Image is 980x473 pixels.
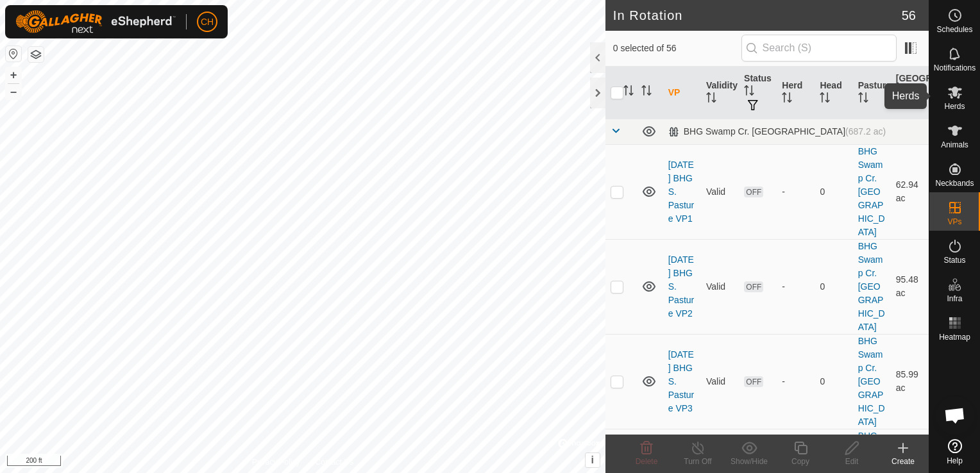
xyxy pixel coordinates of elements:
span: Herds [944,103,965,110]
button: i [586,453,600,467]
th: [GEOGRAPHIC_DATA] Area [891,67,929,119]
div: - [782,375,809,388]
p-sorticon: Activate to sort [896,101,906,111]
img: Gallagher Logo [15,10,176,33]
span: Infra [947,295,962,303]
div: Show/Hide [723,456,775,467]
div: Create [877,456,929,467]
div: Copy [775,456,826,467]
span: OFF [744,187,763,197]
th: Pasture [853,67,891,119]
a: BHG Swamp Cr. [GEOGRAPHIC_DATA] [858,241,885,332]
a: [DATE] BHG S. Pasture VP1 [668,160,694,224]
a: Contact Us [316,456,353,468]
a: Help [929,434,980,470]
td: 62.94 ac [891,144,929,239]
span: 0 selected of 56 [613,42,741,55]
th: Status [739,67,777,119]
input: Search (S) [741,35,897,62]
a: [DATE] BHG S. Pasture VP3 [668,349,694,413]
span: CH [201,15,214,29]
div: Edit [826,456,877,467]
p-sorticon: Activate to sort [641,87,652,97]
span: (687.2 ac) [845,126,886,137]
span: Animals [941,141,968,149]
button: + [6,67,21,83]
span: 56 [902,6,916,25]
a: BHG Swamp Cr. [GEOGRAPHIC_DATA] [858,146,885,237]
td: Valid [701,334,739,429]
span: Help [947,457,963,465]
div: - [782,280,809,294]
span: Neckbands [935,179,974,187]
td: 0 [815,144,852,239]
div: - [782,185,809,199]
p-sorticon: Activate to sort [744,87,754,97]
div: BHG Swamp Cr. [GEOGRAPHIC_DATA] [668,126,886,137]
p-sorticon: Activate to sort [858,94,868,104]
div: Turn Off [672,456,723,467]
span: OFF [744,376,763,387]
span: i [591,454,594,465]
p-sorticon: Activate to sort [782,94,792,104]
td: 0 [815,239,852,334]
td: Valid [701,144,739,239]
a: BHG Swamp Cr. [GEOGRAPHIC_DATA] [858,336,885,427]
span: Heatmap [939,333,970,341]
p-sorticon: Activate to sort [623,87,634,97]
th: Herd [777,67,815,119]
button: – [6,84,21,99]
td: 0 [815,334,852,429]
a: Privacy Policy [252,456,300,468]
p-sorticon: Activate to sort [820,94,830,104]
th: Validity [701,67,739,119]
h2: In Rotation [613,8,902,23]
a: [DATE] BHG S. Pasture VP2 [668,254,694,319]
th: Head [815,67,852,119]
button: Map Layers [28,47,44,62]
td: 95.48 ac [891,239,929,334]
p-sorticon: Activate to sort [706,94,716,104]
td: Valid [701,239,739,334]
button: Reset Map [6,46,21,62]
th: VP [663,67,701,119]
span: Status [943,256,965,264]
span: VPs [947,218,961,226]
span: OFF [744,281,763,292]
td: 85.99 ac [891,334,929,429]
div: Open chat [936,396,974,435]
span: Schedules [936,26,972,33]
span: Notifications [934,64,976,72]
span: Delete [636,457,658,466]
